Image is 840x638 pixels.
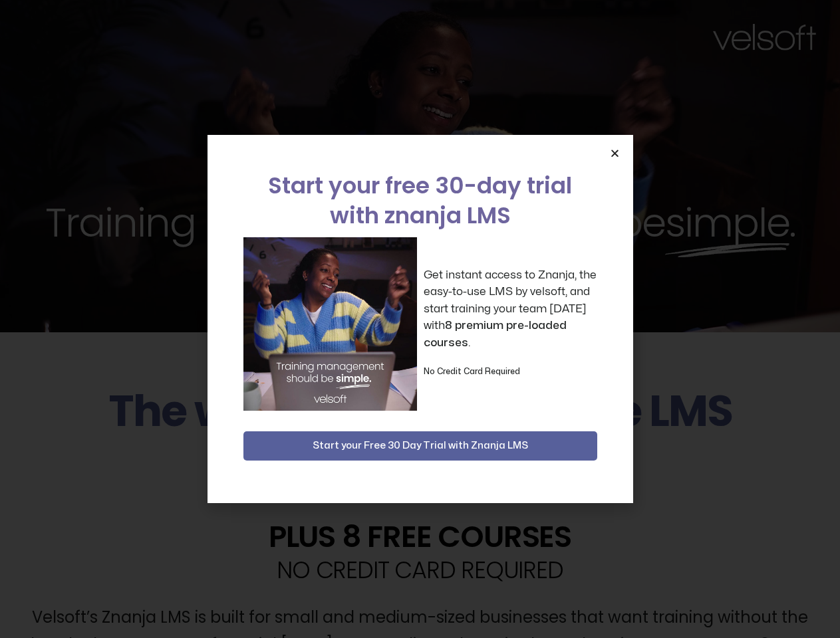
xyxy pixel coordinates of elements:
span: Start your Free 30 Day Trial with Znanja LMS [313,438,528,454]
a: Close [610,148,620,158]
strong: No Credit Card Required [424,368,520,375]
button: Start your Free 30 Day Trial with Znanja LMS [243,431,597,461]
h2: Start your free 30-day trial with znanja LMS [243,171,597,231]
img: a woman sitting at her laptop dancing [243,237,417,411]
strong: 8 premium pre-loaded courses [424,320,567,348]
p: Get instant access to Znanja, the easy-to-use LMS by velsoft, and start training your team [DATE]... [424,266,597,352]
